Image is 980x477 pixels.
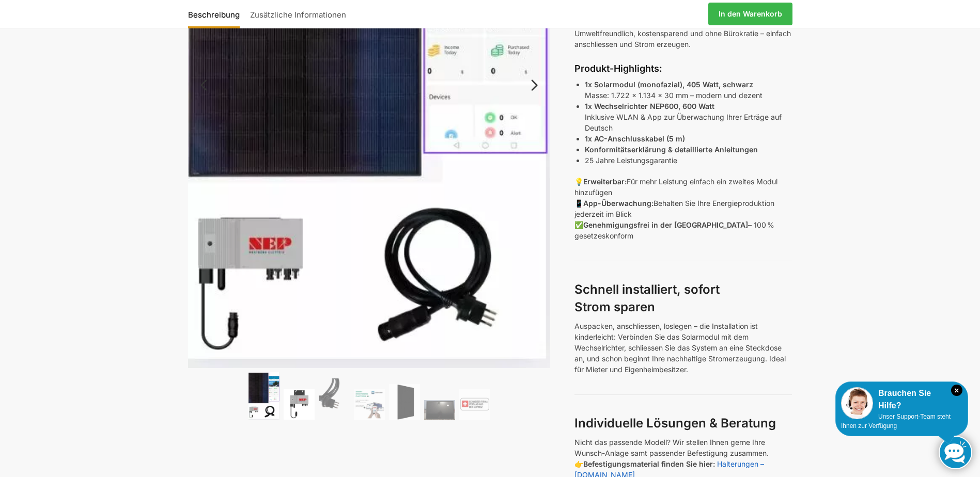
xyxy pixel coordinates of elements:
[583,199,654,208] strong: App-Überwachung:
[574,416,776,431] strong: Individuelle Lösungen & Beratung
[583,177,627,186] strong: Erweiterbar:
[585,79,792,101] p: Masse: 1.722 x 1.134 x 30 mm – modern und dezent
[574,282,720,315] strong: Schnell installiert, sofort Strom sparen
[574,63,662,74] strong: Produkt-Highlights:
[583,459,715,468] strong: Befestigungsmaterial finden Sie hier:
[319,378,350,420] img: Anschlusskabel-3meter_schweizer-stecker
[841,387,873,419] img: Customer service
[284,389,315,420] img: Nep 600
[574,176,792,241] p: 💡 Für mehr Leistung einfach ein zweites Modul hinzufügen 📱 Behalten Sie Ihre Energieproduktion je...
[354,389,385,420] img: Balkonkraftwerk 405/600 Watt erweiterbar – Bild 4
[583,220,748,229] strong: Genehmigungsfrei in der [GEOGRAPHIC_DATA]
[585,145,758,154] strong: Konformitätserklärung & detaillierte Anleitungen
[585,101,792,133] p: Inklusive WLAN & App zur Überwachung Ihrer Erträge auf Deutsch
[188,2,245,26] a: Beschreibung
[841,413,951,430] span: Unser Support-Team steht Ihnen zur Verfügung
[585,80,753,89] strong: 1x Solarmodul (monofazial), 405 Watt, schwarz
[459,389,490,420] img: Balkonkraftwerk 405/600 Watt erweiterbar – Bild 7
[248,372,279,420] img: Steckerfertig Plug & Play mit 410 Watt
[585,134,685,143] strong: 1x AC-Anschlusskabel (5 m)
[951,385,962,396] i: Schließen
[585,155,792,166] li: 25 Jahre Leistungsgarantie
[585,102,714,110] strong: 1x Wechselrichter NEP600, 600 Watt
[841,387,962,412] div: Brauchen Sie Hilfe?
[424,400,455,420] img: Balkonkraftwerk 405/600 Watt erweiterbar – Bild 6
[574,321,792,375] p: Auspacken, anschliessen, loslegen – die Installation ist kinderleicht: Verbinden Sie das Solarmod...
[708,3,792,25] a: In den Warenkorb
[389,384,420,420] img: TommaTech Vorderseite
[245,2,351,26] a: Zusätzliche Informationen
